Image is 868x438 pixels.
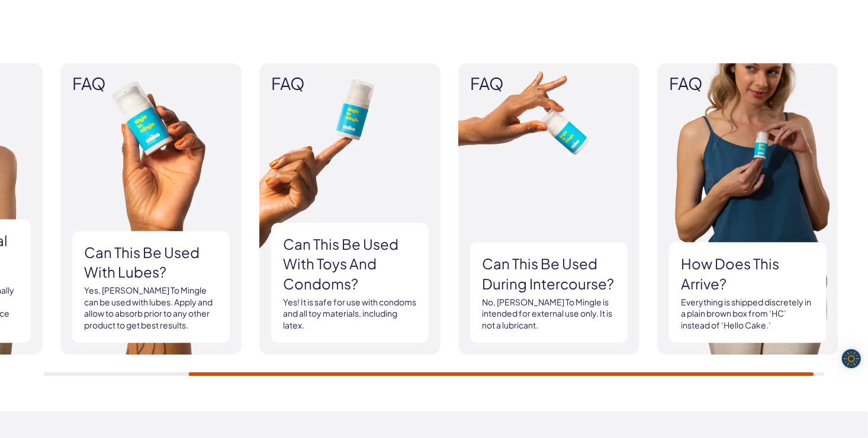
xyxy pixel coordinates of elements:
[283,297,417,331] p: Yes! It is safe for use with condoms and all toy materials, including latex.
[84,285,218,331] p: Yes, [PERSON_NAME] To Mingle can be used with lubes. Apply and allow to absorb prior to any other...
[84,243,218,282] h3: Can this be used with lubes?
[470,75,628,93] span: FAQ
[482,297,616,331] p: No, [PERSON_NAME] To Mingle is intended for external use only. It is not a lubricant.
[271,75,429,93] span: FAQ
[482,254,616,294] h3: Can this be used during intercourse?
[669,75,827,93] span: FAQ
[72,75,230,93] span: FAQ
[681,297,815,331] p: Everything is shipped discretely in a plain brown box from ‘HC’ instead of ‘Hello Cake.’
[283,234,417,294] h3: Can this be used with toys and condoms?
[681,254,815,294] h3: How does this arrive?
